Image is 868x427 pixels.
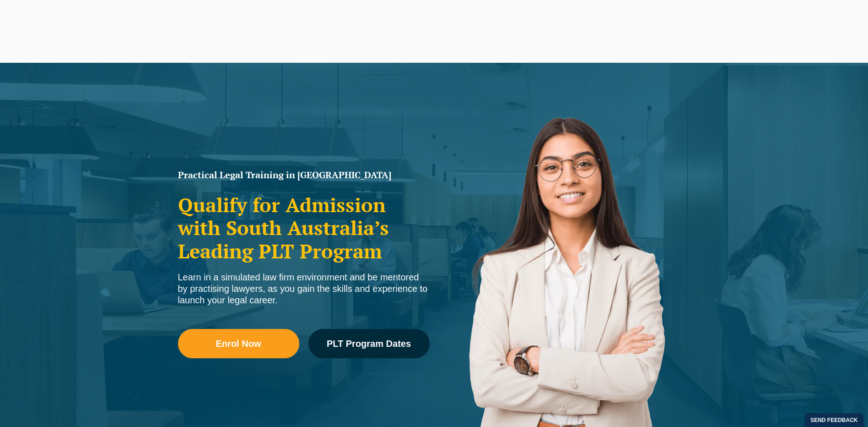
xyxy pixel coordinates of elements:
[178,272,430,306] div: Learn in a simulated law firm environment and be mentored by practising lawyers, as you gain the ...
[178,170,430,180] h1: Practical Legal Training in [GEOGRAPHIC_DATA]
[327,339,411,348] span: PLT Program Dates
[178,329,299,358] a: Enrol Now
[308,329,430,358] a: PLT Program Dates
[216,339,261,348] span: Enrol Now
[178,193,430,263] h2: Qualify for Admission with South Australia’s Leading PLT Program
